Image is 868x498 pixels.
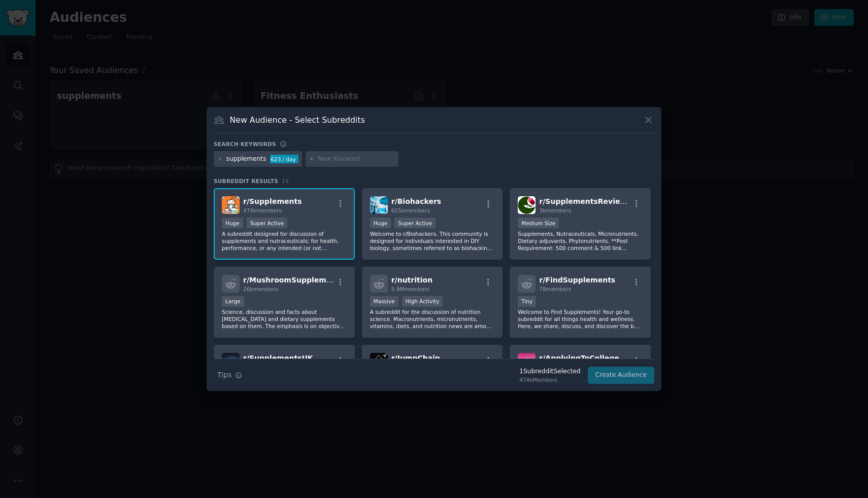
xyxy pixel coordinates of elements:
[370,308,495,330] p: A subreddit for the discussion of nutrition science. Macronutrients, micronutrients, vitamins, di...
[370,196,388,214] img: Biohackers
[318,155,395,164] input: New Keyword
[402,296,443,307] div: High Activity
[222,353,240,371] img: SupplementsUK
[518,196,536,214] img: SupplementsReviews
[230,115,365,125] h3: New Audience - Select Subreddits
[519,367,580,376] div: 1 Subreddit Selected
[539,207,571,214] span: 3k members
[222,218,243,228] div: Huge
[243,286,278,292] span: 26k members
[214,366,246,384] button: Tips
[214,140,276,148] h3: Search keywords
[247,218,288,228] div: Super Active
[370,218,391,228] div: Huge
[222,296,244,307] div: Large
[518,218,559,228] div: Medium Size
[518,308,643,330] p: Welcome to Find Supplements! Your go-to subreddit for all things health and wellness. Here, we sh...
[539,354,619,362] span: r/ ApplyingToCollege
[370,296,398,307] div: Massive
[391,276,432,284] span: r/ nutrition
[394,218,436,228] div: Super Active
[518,296,536,307] div: Tiny
[391,207,430,214] span: 655k members
[519,376,580,383] div: 474k Members
[391,354,440,362] span: r/ JumpChain
[391,197,442,205] span: r/ Biohackers
[243,197,302,205] span: r/ Supplements
[282,178,289,184] span: 19
[270,155,298,164] div: 623 / day
[370,230,495,252] p: Welcome to r/Biohackers. This community is designed for individuals interested in DIY biology, so...
[243,207,282,214] span: 474k members
[391,286,430,292] span: 5.9M members
[217,370,231,380] span: Tips
[518,230,643,252] p: Supplements, Nutraceuticals, Micronutrients, Dietary adjuvants, Phytonutrients. **Post Requiremen...
[370,353,388,371] img: JumpChain
[214,177,278,185] span: Subreddit Results
[539,276,615,284] span: r/ FindSupplements
[222,196,240,214] img: Supplements
[539,197,630,205] span: r/ SupplementsReviews
[518,353,536,371] img: ApplyingToCollege
[222,230,347,252] p: A subreddit designed for discussion of supplements and nutraceuticals; for health, performance, o...
[243,354,313,362] span: r/ SupplementsUK
[226,155,266,164] div: supplements
[222,308,347,330] p: Science, discussion and facts about [MEDICAL_DATA] and dietary supplements based on them. The emp...
[243,276,344,284] span: r/ MushroomSupplements
[539,286,571,292] span: 78 members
